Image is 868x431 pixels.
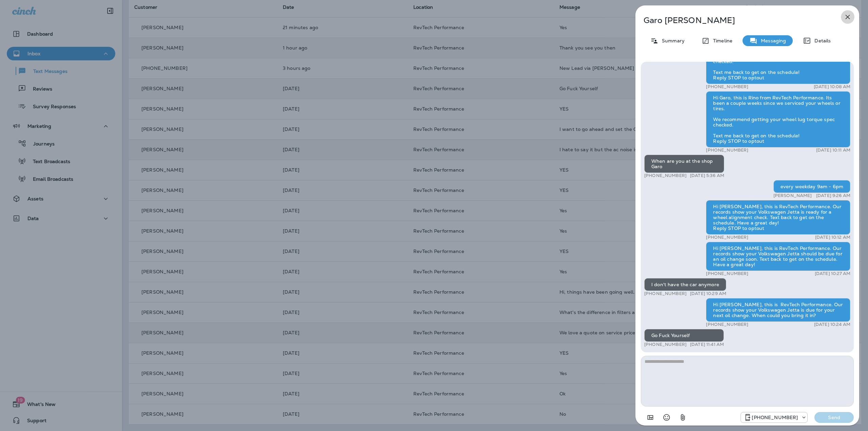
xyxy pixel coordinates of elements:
button: Add in a premade template [644,411,657,424]
p: [DATE] 11:41 AM [690,342,724,347]
div: When are you at the shop Garo [644,155,724,173]
p: Details [811,38,831,43]
p: [PHONE_NUMBER] [706,271,748,276]
p: [DATE] 10:12 AM [815,235,850,240]
p: [PHONE_NUMBER] [644,291,687,296]
div: Hi Garo, this is Rino from RevTech Performance. Its been a couple weeks since we serviced your wh... [706,91,850,148]
p: [DATE] 10:27 AM [815,271,850,276]
p: Messaging [757,38,786,43]
p: [PHONE_NUMBER] [644,173,687,178]
p: Garo [PERSON_NAME] [644,16,829,25]
p: [DATE] 10:08 AM [814,84,850,90]
div: Go Fuck Yourself [644,329,724,342]
p: [PHONE_NUMBER] [644,342,687,347]
button: Select an emoji [660,411,673,424]
p: [PHONE_NUMBER] [706,84,748,90]
div: I don't have the car anymore [644,278,726,291]
p: [PHONE_NUMBER] [752,415,798,420]
p: Timeline [710,38,732,43]
p: [PERSON_NAME] [773,193,812,198]
p: [DATE] 5:36 AM [690,173,724,178]
p: [DATE] 9:26 AM [816,193,850,198]
div: every weekday 9am - 6pm [773,180,850,193]
div: Hi [PERSON_NAME], this is RevTech Performance. Our records show your Volkswagen Jetta is ready fo... [706,200,850,235]
p: [PHONE_NUMBER] [706,322,748,327]
p: [DATE] 10:11 AM [816,148,850,153]
div: Hi [PERSON_NAME], this is RevTech Performance. Our records show your Volkswagen Jetta should be d... [706,242,850,271]
p: [PHONE_NUMBER] [706,148,748,153]
div: +1 (571) 520-7309 [741,413,807,422]
p: [DATE] 10:29 AM [690,291,726,296]
div: Hi [PERSON_NAME], this is RevTech Performance. Our records show your Volkswagen Jetta is due for ... [706,298,850,322]
p: [DATE] 10:24 AM [814,322,850,327]
p: [PHONE_NUMBER] [706,235,748,240]
p: Summary [658,38,685,43]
